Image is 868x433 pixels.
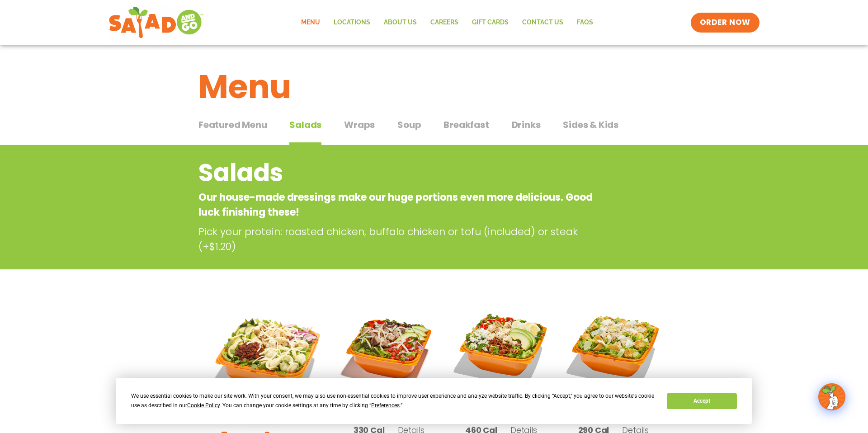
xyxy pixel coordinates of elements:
[289,118,321,132] span: Salads
[294,12,327,33] a: Menu
[819,384,844,409] img: wpChatIcon
[198,224,601,254] p: Pick your protein: roasted chicken, buffalo chicken or tofu (included) or steak (+$1.20)
[397,118,421,132] span: Soup
[564,300,663,399] img: Product photo for Caesar Salad
[700,17,750,28] span: ORDER NOW
[344,118,375,132] span: Wraps
[515,12,570,33] a: Contact Us
[108,5,204,41] img: new-SAG-logo-768×292
[205,300,326,421] img: Product photo for Tuscan Summer Salad
[443,118,489,132] span: Breakfast
[570,12,600,33] a: FAQs
[198,155,597,191] h2: Salads
[198,115,670,146] div: Tabbed content
[512,118,541,132] span: Drinks
[563,118,618,132] span: Sides & Kids
[294,12,600,33] nav: Menu
[198,62,670,111] h1: Menu
[187,402,220,409] span: Cookie Policy
[371,402,400,409] span: Preferences
[424,12,465,33] a: Careers
[198,190,597,220] p: Our house-made dressings make our huge portions even more delicious. Good luck finishing these!
[691,13,759,33] a: ORDER NOW
[340,300,438,399] img: Product photo for Fajita Salad
[465,12,515,33] a: GIFT CARDS
[452,300,550,399] img: Product photo for Cobb Salad
[116,378,752,424] div: Cookie Consent Prompt
[131,391,656,410] div: We use essential cookies to make our site work. With your consent, we may also use non-essential ...
[667,393,736,409] button: Accept
[198,118,267,132] span: Featured Menu
[377,12,424,33] a: About Us
[327,12,377,33] a: Locations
